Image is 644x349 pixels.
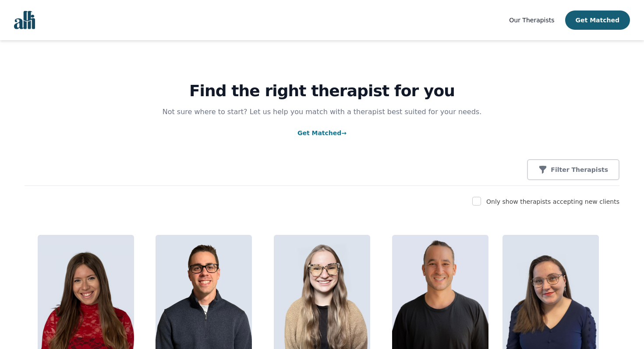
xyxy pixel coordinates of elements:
[527,159,619,180] button: Filter Therapists
[25,82,619,100] h1: Find the right therapist for you
[14,11,35,29] img: alli logo
[551,165,608,174] p: Filter Therapists
[297,129,347,136] a: Get Matched
[509,15,554,25] a: Our Therapists
[154,107,490,117] p: Not sure where to start? Let us help you match with a therapist best suited for your needs.
[486,198,619,205] label: Only show therapists accepting new clients
[509,17,554,24] span: Our Therapists
[341,129,347,136] span: →
[565,10,630,30] button: Get Matched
